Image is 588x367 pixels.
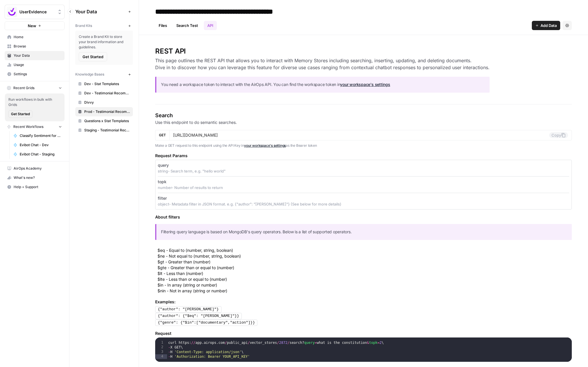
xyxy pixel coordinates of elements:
[7,7,17,17] img: UserEvidence Logo
[13,85,34,91] span: Recent Grids
[157,288,572,294] li: $nin - Not in array (string or number)
[157,265,572,271] li: $gte - Greater than or equal to (number)
[158,195,167,201] p: filter
[155,57,490,71] h3: This page outlines the REST API that allows you to interact with Memory Stores including searchin...
[155,21,171,30] a: Files
[75,107,133,116] a: Prod - Testimonial Recommender (Vector Store)
[5,173,64,182] div: What's new?
[14,184,62,190] span: Help + Support
[155,299,572,305] p: Examples:
[157,253,572,259] li: $ne - Not equal to (number, string, boolean)
[75,126,133,135] a: Staging - Testimonial Recommender (Vector Store)
[5,21,65,30] button: New
[158,179,166,185] p: topk
[5,32,65,42] a: Home
[75,89,133,98] a: Dev - Testimonial Recommender
[20,152,62,157] span: Evibot Chat - Staging
[541,23,557,28] span: Add Data
[75,72,104,77] span: Knowledge Bases
[204,21,217,30] a: API
[5,51,65,60] a: Your Data
[83,54,103,60] span: Get Started
[158,201,569,207] p: object - Metadata filter in JSON format. e.g. {"author": "[PERSON_NAME]"} (See below for more det...
[5,173,65,182] button: What's new?
[5,182,65,192] button: Help + Support
[14,71,62,77] span: Settings
[155,214,572,220] h5: About filters
[75,8,126,15] span: Your Data
[14,166,62,171] span: AirOps Academy
[11,150,65,159] a: Evibot Chat - Staging
[20,142,62,148] span: Evibot Chat - Dev
[157,276,572,282] li: $lte - Less than or equal to (number)
[158,168,569,174] p: string - Search term, e.g. "hello world"
[11,131,65,140] a: Classify Sentiment for Testimonial Questions
[340,82,390,87] a: your workspace's settings
[84,128,130,133] span: Staging - Testimonial Recommender (Vector Store)
[11,140,65,150] a: Evibot Chat - Dev
[20,133,62,138] span: Classify Sentiment for Testimonial Questions
[161,229,567,235] p: Filtering query language is based on MongoDB's query operators. Below is a list of supported oper...
[155,153,572,159] h5: Request Params
[244,143,286,148] a: your workspace's settings
[158,185,569,190] p: number - Number of results to return
[157,247,572,253] li: $eq - Equal to (number, string, boolean)
[155,120,572,125] p: Use this endpoint to do semantic searches.
[14,62,62,67] span: Usage
[14,34,62,40] span: Home
[84,91,130,96] span: Dev - Testimonial Recommender
[5,5,65,19] button: Workspace: UserEvidence
[79,52,107,61] button: Get Started
[75,116,133,126] a: Questions x Stat Templates
[5,42,65,51] a: Browse
[157,259,572,265] li: $gt - Greater than (number)
[155,354,167,359] div: 4
[155,111,572,120] h4: Search
[8,110,32,118] button: Get Started
[8,97,61,107] span: Run workflows in bulk with Grids
[28,23,36,29] span: New
[155,345,167,350] div: 2
[155,313,242,319] pre: {"author": {"$eq": "[PERSON_NAME]"}}
[5,122,65,131] button: Recent Workflows
[157,282,572,288] li: $in - In array (string or number)
[79,34,129,50] span: Create a Brand Kit to store your brand information and guidelines.
[84,109,130,114] span: Prod - Testimonial Recommender (Vector Store)
[75,23,92,28] span: Brand Kits
[5,60,65,69] a: Usage
[84,81,130,87] span: Dev - Stat Templates
[161,81,485,88] p: You need a workspace token to interact with the AirOps API. You can find the workspace token in
[549,132,568,138] button: Copy
[5,69,65,79] a: Settings
[14,44,62,49] span: Browse
[75,98,133,107] a: Divvy
[173,21,202,30] a: Search Test
[13,124,43,129] span: Recent Workflows
[155,340,167,345] div: 1
[155,331,572,336] h5: Request
[11,111,30,117] span: Get Started
[155,143,572,148] p: Make a GET request to this endpoint using the API Key in as the Bearer token
[155,350,167,354] div: 3
[155,47,490,56] h2: REST API
[19,9,54,15] span: UserEvidence
[75,79,133,89] a: Dev - Stat Templates
[155,306,221,313] pre: {"author": "[PERSON_NAME]"}
[532,21,560,30] button: Add Data
[5,84,65,92] button: Recent Grids
[14,53,62,58] span: Your Data
[84,118,130,124] span: Questions x Stat Templates
[5,164,65,173] a: AirOps Academy
[155,320,257,326] pre: {"genre": {"$in":["documentary","action"]}}
[158,162,169,168] p: query
[159,133,166,138] span: GET
[157,271,572,276] li: $lt - Less than (number)
[84,100,130,105] span: Divvy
